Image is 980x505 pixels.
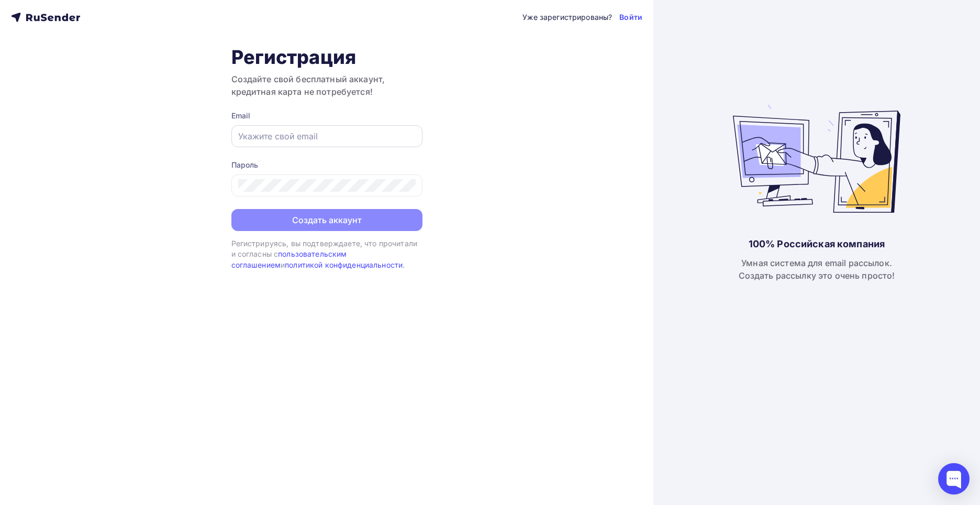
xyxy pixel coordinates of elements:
div: Пароль [231,160,422,170]
div: Email [231,111,422,121]
input: Укажите свой email [238,130,416,142]
a: политикой конфиденциальности [285,260,403,269]
a: Войти [619,12,642,23]
div: 100% Российская компания [749,238,885,250]
div: Уже зарегистрированы? [522,12,612,23]
h1: Регистрация [231,46,422,69]
div: Регистрируясь, вы подтверждаете, что прочитали и согласны с и . [231,238,422,270]
div: Умная система для email рассылок. Создать рассылку это очень просто! [739,257,895,282]
a: пользовательским соглашением [231,249,347,269]
h3: Создайте свой бесплатный аккаунт, кредитная карта не потребуется! [231,73,422,98]
button: Создать аккаунт [231,209,422,231]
